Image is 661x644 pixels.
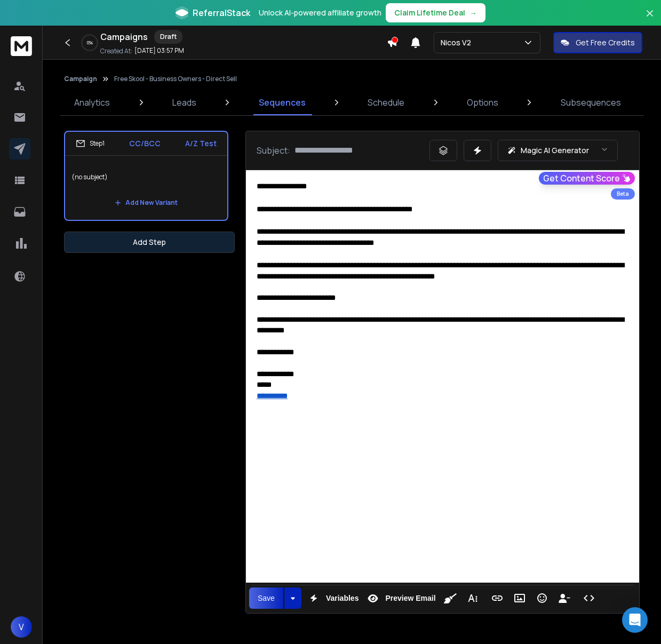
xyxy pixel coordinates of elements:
[114,75,237,83] p: Free Skool - Business Owners - Direct Sell
[554,90,627,115] a: Subsequences
[304,587,361,609] button: Variables
[76,139,105,148] div: Step 1
[154,30,182,44] div: Draft
[498,140,618,161] button: Magic AI Generator
[467,96,498,109] p: Options
[259,7,381,18] p: Unlock AI-powered affiliate growth
[64,75,97,83] button: Campaign
[441,37,475,48] p: Nicos V2
[553,32,642,53] button: Get Free Credits
[554,587,575,609] button: Insert Unsubscribe Link
[622,607,648,633] div: Open Intercom Messenger
[249,587,283,609] button: Save
[74,96,110,109] p: Analytics
[11,616,32,638] button: V
[487,587,507,609] button: Insert Link (⌘K)
[460,90,505,115] a: Options
[257,144,290,157] p: Subject:
[100,30,148,43] h1: Campaigns
[172,96,196,109] p: Leads
[193,6,250,19] span: ReferralStack
[521,145,589,156] p: Magic AI Generator
[643,6,657,32] button: Close banner
[611,188,635,200] div: Beta
[129,138,161,149] p: CC/BCC
[134,46,184,55] p: [DATE] 03:57 PM
[576,37,635,48] p: Get Free Credits
[579,587,599,609] button: Code View
[440,587,460,609] button: Clean HTML
[324,594,361,603] span: Variables
[361,90,411,115] a: Schedule
[532,587,552,609] button: Emoticons
[185,138,217,149] p: A/Z Test
[469,7,477,18] span: →
[68,90,116,115] a: Analytics
[259,96,306,109] p: Sequences
[463,587,483,609] button: More Text
[363,587,437,609] button: Preview Email
[368,96,404,109] p: Schedule
[87,39,93,46] p: 0 %
[509,587,530,609] button: Insert Image (⌘P)
[71,162,221,192] p: (no subject)
[166,90,203,115] a: Leads
[539,172,635,185] button: Get Content Score
[252,90,312,115] a: Sequences
[383,594,437,603] span: Preview Email
[64,131,228,221] li: Step1CC/BCCA/Z Test(no subject)Add New Variant
[106,192,186,213] button: Add New Variant
[386,3,485,22] button: Claim Lifetime Deal→
[561,96,621,109] p: Subsequences
[64,232,235,253] button: Add Step
[100,47,132,55] p: Created At:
